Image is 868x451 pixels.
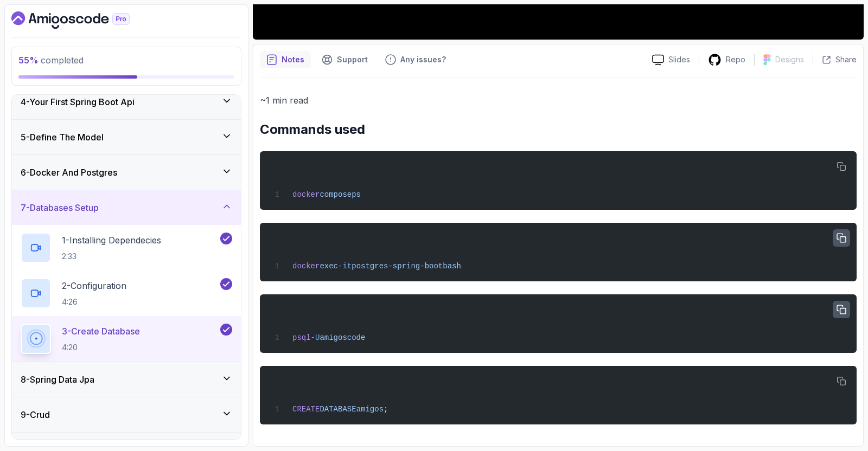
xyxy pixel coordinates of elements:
span: completed [18,55,84,66]
p: 4:20 [62,342,140,353]
p: Support [337,54,368,65]
span: CREATE [292,405,320,414]
button: 3-Create Database4:20 [21,324,232,354]
span: -U [311,333,320,342]
p: Share [835,54,857,65]
button: 6-Docker And Postgres [12,155,241,190]
span: DATABASE [320,405,356,414]
h2: Commands used [260,121,857,138]
button: 4-Your First Spring Boot Api [12,85,241,119]
p: Any issues? [400,54,446,65]
a: Slides [643,54,699,66]
h3: 5 - Define The Model [21,131,104,144]
a: Repo [699,53,754,67]
button: Support button [315,51,374,68]
p: Repo [726,54,745,65]
button: 7-Databases Setup [12,190,241,225]
button: 5-Define The Model [12,120,241,154]
span: amigos [356,405,384,414]
button: 8-Spring Data Jpa [12,362,241,397]
span: psql [292,333,311,342]
p: 4:26 [62,297,126,307]
span: exec [320,262,338,270]
h3: 7 - Databases Setup [21,201,99,214]
p: ~1 min read [260,93,857,108]
button: 9-Crud [12,397,241,432]
span: docker [292,262,320,270]
a: Dashboard [11,11,155,29]
span: postgres-spring-boot [352,262,443,270]
p: 2 - Configuration [62,279,126,292]
p: 1 - Installing Dependecies [62,234,161,247]
p: 3 - Create Database [62,325,140,338]
p: Slides [668,54,690,65]
h3: 6 - Docker And Postgres [21,166,117,179]
h3: 9 - Crud [21,408,50,421]
h3: 4 - Your First Spring Boot Api [21,95,135,108]
p: Notes [282,54,304,65]
p: 2:33 [62,251,161,262]
button: Share [813,54,857,65]
span: bash [443,262,461,270]
span: compose [320,190,352,199]
span: -it [338,262,352,270]
span: docker [292,190,320,199]
h3: 8 - Spring Data Jpa [21,373,94,386]
button: Feedback button [379,51,452,68]
span: amigoscode [320,333,365,342]
button: 1-Installing Dependecies2:33 [21,233,232,263]
button: 2-Configuration4:26 [21,278,232,308]
button: notes button [260,51,311,68]
p: Designs [775,54,804,65]
span: ps [352,190,361,199]
span: 55 % [18,55,39,66]
span: ; [384,405,388,414]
